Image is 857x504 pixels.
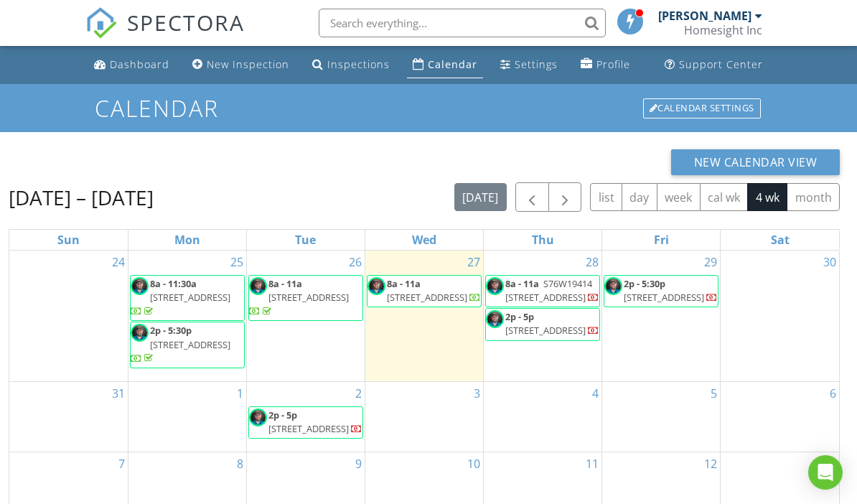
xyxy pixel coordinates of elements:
[346,251,365,274] a: Go to August 26, 2025
[505,324,586,337] span: [STREET_ADDRESS]
[268,291,349,304] span: [STREET_ADDRESS]
[249,409,267,426] img: unnamed_4.png
[150,277,197,290] span: 8a - 11:30a
[327,57,390,71] div: Inspections
[268,422,349,435] span: [STREET_ADDRESS]
[747,183,787,211] button: 4 wk
[9,183,154,212] h2: [DATE] – [DATE]
[486,310,504,328] img: unnamed_4.png
[684,23,762,37] div: Homesight Inc
[505,277,592,304] span: S76W19414 [STREET_ADDRESS]
[485,275,600,307] a: 8a - 11a S76W19414 [STREET_ADDRESS]
[604,275,718,307] a: 2p - 5:30p [STREET_ADDRESS]
[246,251,365,382] td: Go to August 26, 2025
[454,183,507,211] button: [DATE]
[464,251,483,274] a: Go to August 27, 2025
[505,277,599,304] a: 8a - 11a S76W19414 [STREET_ADDRESS]
[130,322,245,368] a: 2p - 5:30p [STREET_ADDRESS]
[624,291,704,304] span: [STREET_ADDRESS]
[248,275,363,322] a: 8a - 11a [STREET_ADDRESS]
[249,277,349,317] a: 8a - 11a [STREET_ADDRESS]
[127,7,245,37] span: SPECTORA
[659,52,769,78] a: Support Center
[150,291,230,304] span: [STREET_ADDRESS]
[352,382,365,405] a: Go to September 2, 2025
[651,230,672,250] a: Friday
[505,277,539,290] span: 8a - 11a
[700,183,749,211] button: cal wk
[820,251,839,274] a: Go to August 30, 2025
[708,382,720,405] a: Go to September 5, 2025
[9,381,128,452] td: Go to August 31, 2025
[787,183,840,211] button: month
[428,57,477,71] div: Calendar
[589,382,601,405] a: Go to September 4, 2025
[365,251,483,382] td: Go to August 27, 2025
[808,455,843,490] div: Open Intercom Messenger
[268,409,362,435] a: 2p - 5p [STREET_ADDRESS]
[387,277,481,304] a: 8a - 11a [STREET_ADDRESS]
[306,52,395,78] a: Inspections
[583,452,601,475] a: Go to September 11, 2025
[131,324,230,364] a: 2p - 5:30p [STREET_ADDRESS]
[515,57,558,71] div: Settings
[207,57,289,71] div: New Inspection
[367,275,482,307] a: 8a - 11a [STREET_ADDRESS]
[172,230,203,250] a: Monday
[246,381,365,452] td: Go to September 2, 2025
[590,183,622,211] button: list
[768,230,792,250] a: Saturday
[234,382,246,405] a: Go to September 1, 2025
[131,277,149,295] img: unnamed_4.png
[624,277,718,304] a: 2p - 5:30p [STREET_ADDRESS]
[515,182,549,212] button: Previous
[701,452,720,475] a: Go to September 12, 2025
[319,9,606,37] input: Search everything...
[622,183,657,211] button: day
[485,308,600,340] a: 2p - 5p [STREET_ADDRESS]
[643,98,761,118] div: Calendar Settings
[130,275,245,322] a: 8a - 11:30a [STREET_ADDRESS]
[409,230,439,250] a: Wednesday
[116,452,128,475] a: Go to September 7, 2025
[548,182,582,212] button: Next
[128,251,246,382] td: Go to August 25, 2025
[367,277,385,295] img: unnamed_4.png
[701,251,720,274] a: Go to August 29, 2025
[642,97,762,120] a: Calendar Settings
[596,57,630,71] div: Profile
[495,52,563,78] a: Settings
[234,452,246,475] a: Go to September 8, 2025
[484,251,602,382] td: Go to August 28, 2025
[387,277,421,290] span: 8a - 11a
[95,95,762,121] h1: Calendar
[471,382,483,405] a: Go to September 3, 2025
[150,338,230,351] span: [STREET_ADDRESS]
[721,251,839,382] td: Go to August 30, 2025
[529,230,557,250] a: Thursday
[109,382,128,405] a: Go to August 31, 2025
[505,310,534,323] span: 2p - 5p
[583,251,601,274] a: Go to August 28, 2025
[679,57,763,71] div: Support Center
[228,251,246,274] a: Go to August 25, 2025
[131,277,230,317] a: 8a - 11:30a [STREET_ADDRESS]
[85,19,245,50] a: SPECTORA
[365,381,483,452] td: Go to September 3, 2025
[387,291,467,304] span: [STREET_ADDRESS]
[131,324,149,342] img: unnamed_4.png
[187,52,295,78] a: New Inspection
[352,452,365,475] a: Go to September 9, 2025
[268,277,302,290] span: 8a - 11a
[575,52,636,78] a: Profile
[128,381,246,452] td: Go to September 1, 2025
[248,406,363,439] a: 2p - 5p [STREET_ADDRESS]
[268,409,297,421] span: 2p - 5p
[110,57,169,71] div: Dashboard
[88,52,175,78] a: Dashboard
[85,7,117,39] img: The Best Home Inspection Software - Spectora
[671,149,840,175] button: New Calendar View
[9,251,128,382] td: Go to August 24, 2025
[827,382,839,405] a: Go to September 6, 2025
[109,251,128,274] a: Go to August 24, 2025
